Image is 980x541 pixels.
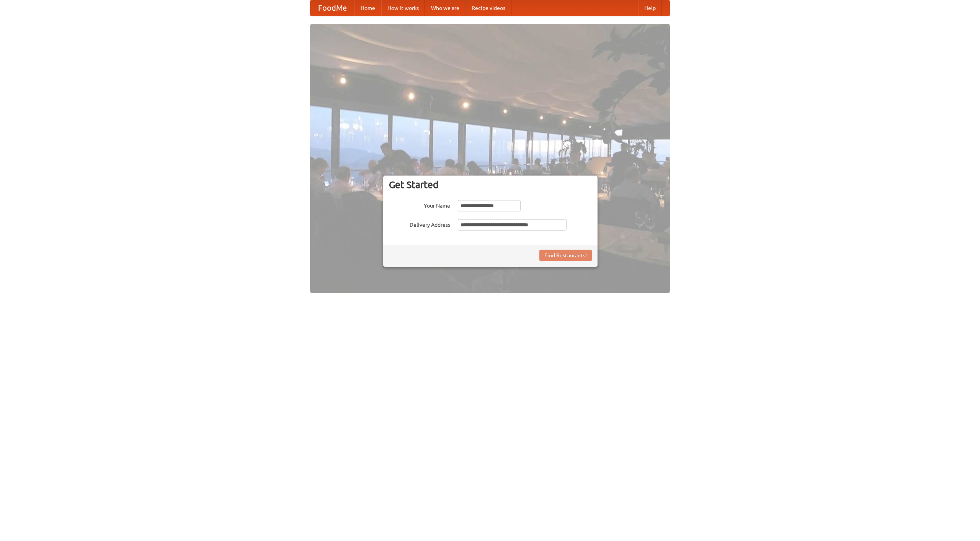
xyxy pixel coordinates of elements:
label: Delivery Address [389,219,450,229]
h3: Get Started [389,179,592,190]
a: FoodMe [310,0,354,16]
a: Recipe videos [465,0,511,16]
a: Home [354,0,381,16]
label: Your Name [389,200,450,210]
a: How it works [381,0,425,16]
a: Help [638,0,662,16]
button: Find Restaurants! [539,250,592,261]
a: Who we are [425,0,465,16]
